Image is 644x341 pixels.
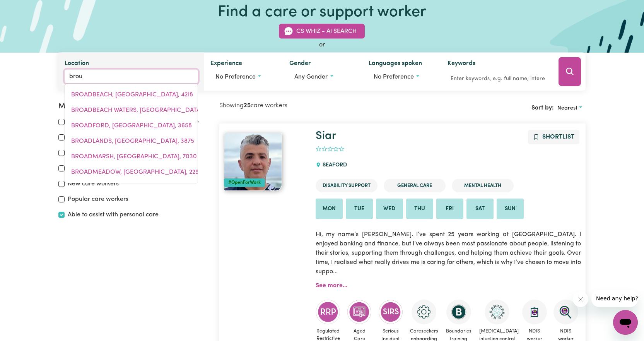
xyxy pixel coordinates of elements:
[65,87,198,103] a: BROADBEACH, Queensland, 4218
[573,291,588,307] iframe: Close message
[65,59,89,70] label: Location
[446,300,471,324] img: CS Academy: Boundaries in care and support work course completed
[210,59,242,70] label: Experience
[71,123,192,129] span: BROADFORD, [GEOGRAPHIC_DATA], 3658
[553,300,578,324] img: NDIS Worker Screening Verified
[224,178,265,187] div: #OpenForWork
[224,133,282,191] img: View Siar's profile
[316,283,347,289] a: See more...
[452,179,514,192] li: Mental Health
[531,105,554,111] span: Sort by:
[448,59,475,70] label: Keywords
[436,199,463,219] li: Available on Fri
[65,103,198,118] a: BROADBEACH WATERS, Queensland, 4218
[289,59,311,70] label: Gender
[316,225,581,281] p: Hi, my name’s [PERSON_NAME]. I’ve spent 25 years working at [GEOGRAPHIC_DATA]. I enjoyed banking ...
[58,102,210,111] h2: More filters:
[448,73,548,85] input: Enter keywords, e.g. full name, interests
[65,84,198,183] div: menu-options
[294,74,328,80] span: Any gender
[210,70,277,84] button: Worker experience options
[522,300,547,324] img: CS Academy: Introduction to NDIS Worker Training course completed
[219,102,403,110] h2: Showing care workers
[591,290,638,307] iframe: Message from company
[316,155,352,176] div: SEAFORD
[485,300,509,324] img: CS Academy: COVID-19 Infection Control Training course completed
[68,195,128,204] label: Popular care workers
[316,199,343,219] li: Available on Mon
[65,70,198,84] input: Enter a suburb
[218,3,426,22] h1: Find a care or support worker
[412,300,436,324] img: CS Academy: Careseekers Onboarding course completed
[65,134,198,149] a: BROADLANDS, Victoria, 3875
[5,5,47,12] span: Need any help?
[65,149,198,165] a: BROADMARSH, Tasmania, 7030
[316,179,378,192] li: Disability Support
[58,40,586,50] div: or
[68,179,119,188] label: New care workers
[376,199,403,219] li: Available on Wed
[224,133,306,191] a: Siar#OpenForWork
[71,92,193,98] span: BROADBEACH, [GEOGRAPHIC_DATA], 4218
[554,102,586,114] button: Sort search results
[68,210,159,219] label: Able to assist with personal care
[316,130,336,142] a: Siar
[289,70,356,84] button: Worker gender preference
[369,70,436,84] button: Worker language preferences
[279,24,365,39] button: CS Whiz - AI Search
[71,169,202,175] span: BROADMEADOW, [GEOGRAPHIC_DATA], 2292
[215,74,256,80] span: No preference
[384,179,446,192] li: General Care
[316,300,340,324] img: CS Academy: Regulated Restrictive Practices course completed
[71,138,194,144] span: BROADLANDS, [GEOGRAPHIC_DATA], 3875
[369,59,422,70] label: Languages spoken
[466,199,494,219] li: Available on Sat
[346,199,373,219] li: Available on Tue
[374,74,414,80] span: No preference
[557,105,577,111] span: Nearest
[347,300,372,324] img: CS Academy: Aged Care Quality Standards & Code of Conduct course completed
[244,103,251,109] b: 25
[497,199,524,219] li: Available on Sun
[613,310,638,335] iframe: Button to launch messaging window
[378,300,403,324] img: CS Academy: Serious Incident Reporting Scheme course completed
[71,154,197,160] span: BROADMARSH, [GEOGRAPHIC_DATA], 7030
[71,107,217,113] span: BROADBEACH WATERS, [GEOGRAPHIC_DATA], 4218
[65,118,198,134] a: BROADFORD, Victoria, 3658
[65,165,198,180] a: BROADMEADOW, New South Wales, 2292
[406,199,433,219] li: Available on Thu
[316,145,345,154] div: add rating by typing an integer from 0 to 5 or pressing arrow keys
[528,130,579,144] button: Add to shortlist
[542,134,574,140] span: Shortlist
[559,57,581,86] button: Search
